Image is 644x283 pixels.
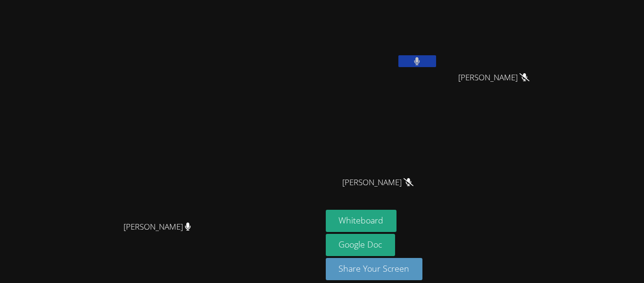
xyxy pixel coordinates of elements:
[326,234,396,256] a: Google Doc
[342,176,413,189] span: [PERSON_NAME]
[326,258,423,280] button: Share Your Screen
[458,71,529,85] span: [PERSON_NAME]
[326,210,397,232] button: Whiteboard
[124,220,191,234] span: [PERSON_NAME]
